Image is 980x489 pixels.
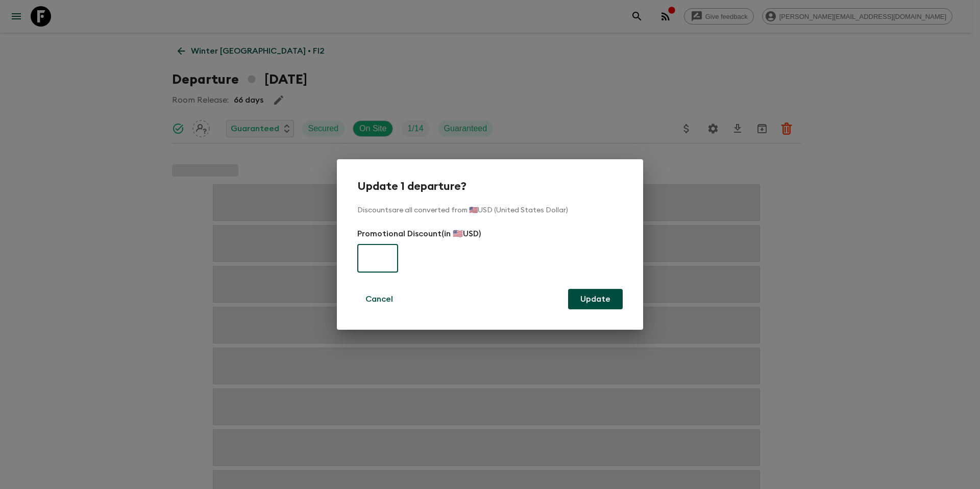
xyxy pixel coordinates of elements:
[357,180,623,193] h2: Update 1 departure?
[568,289,623,309] button: Update
[365,293,393,305] p: Cancel
[357,228,623,240] p: Promotional Discount (in 🇺🇸USD)
[357,289,401,309] button: Cancel
[357,205,623,215] p: Discounts are all converted from 🇺🇸USD (United States Dollar)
